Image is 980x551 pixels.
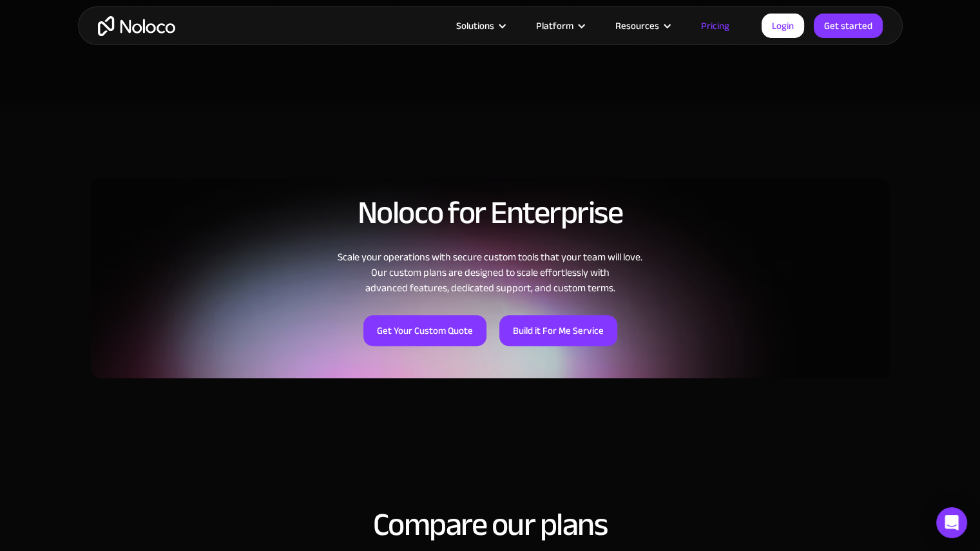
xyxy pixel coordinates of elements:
a: Login [762,14,804,38]
div: Platform [520,17,599,34]
div: Scale your operations with secure custom tools that your team will love. Our custom plans are des... [91,249,890,296]
a: Pricing [685,17,745,34]
a: Build it For Me Service [499,315,617,346]
a: Get started [814,14,883,38]
h2: Noloco for Enterprise [91,195,890,230]
div: Resources [599,17,685,34]
a: Get Your Custom Quote [363,315,486,346]
div: Solutions [456,17,494,34]
div: Platform [536,17,573,34]
h2: Compare our plans [91,507,890,542]
div: Resources [615,17,659,34]
a: home [98,16,175,36]
div: Solutions [440,17,520,34]
div: Open Intercom Messenger [936,507,967,538]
